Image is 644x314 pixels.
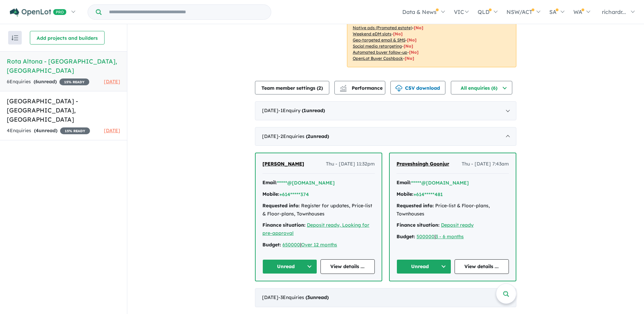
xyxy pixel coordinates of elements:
[303,107,306,114] span: 1
[262,160,304,168] a: [PERSON_NAME]
[340,87,347,91] img: bar-chart.svg
[417,233,435,240] a: 500000
[393,31,403,36] span: [No]
[262,202,375,218] div: Register for updates, Price-list & Floor-plans, Townhouses
[318,85,321,91] span: 2
[278,107,325,114] span: - 1 Enquir y
[255,81,329,94] button: Team member settings (2)
[35,78,38,85] span: 6
[7,97,120,124] h5: [GEOGRAPHIC_DATA] - [GEOGRAPHIC_DATA] , [GEOGRAPHIC_DATA]
[451,81,512,94] button: All enquiries (6)
[397,203,434,209] strong: Requested info:
[407,37,417,42] span: [No]
[405,56,414,61] span: [No]
[441,222,474,228] a: Deposit ready
[340,85,346,89] img: line-chart.svg
[7,57,120,75] h5: Rota Altona - [GEOGRAPHIC_DATA] , [GEOGRAPHIC_DATA]
[320,259,375,274] a: View details ...
[306,294,329,300] strong: ( unread)
[262,259,317,274] button: Unread
[390,81,445,94] button: CSV download
[306,133,329,139] strong: ( unread)
[301,242,337,248] a: Over 12 months
[308,133,310,139] span: 2
[34,78,57,85] strong: ( unread)
[353,43,402,49] u: Social media retargeting
[353,37,405,42] u: Geo-targeted email & SMS
[30,31,105,45] button: Add projects and builders
[397,222,440,228] strong: Finance situation:
[353,25,412,30] u: Native ads (Promoted estate)
[262,222,369,236] a: Deposit ready, Looking for pre-approval
[397,202,509,218] div: Price-list & Floor-plans, Townhouses
[59,78,89,85] span: 15 % READY
[255,127,516,146] div: [DATE]
[282,242,300,248] a: 650000
[278,133,329,139] span: - 2 Enquir ies
[262,241,375,249] div: |
[462,160,509,168] span: Thu - [DATE] 7:43am
[36,127,39,134] span: 4
[262,161,304,167] span: [PERSON_NAME]
[353,50,407,55] u: Automated buyer follow-up
[262,203,300,209] strong: Requested info:
[341,85,383,91] span: Performance
[353,31,391,36] u: Weekend eDM slots
[7,78,89,86] div: 6 Enquir ies
[395,85,402,92] img: download icon
[10,8,67,17] img: Openlot PRO Logo White
[404,43,413,49] span: [No]
[262,242,281,248] strong: Budget:
[414,25,423,30] span: [No]
[12,35,18,40] img: sort.svg
[397,161,449,167] span: Praveshsingh Goonjur
[602,8,626,15] span: richardr...
[307,294,310,300] span: 3
[397,259,451,274] button: Unread
[262,191,279,197] strong: Mobile:
[397,233,415,240] strong: Budget:
[104,78,120,85] span: [DATE]
[353,56,403,61] u: OpenLot Buyer Cashback
[334,81,385,94] button: Performance
[255,101,516,120] div: [DATE]
[397,233,509,241] div: |
[397,179,411,186] strong: Email:
[278,294,329,300] span: - 3 Enquir ies
[103,5,270,19] input: Try estate name, suburb, builder or developer
[7,127,90,135] div: 4 Enquir ies
[104,127,120,134] span: [DATE]
[262,222,306,228] strong: Finance situation:
[34,127,57,134] strong: ( unread)
[455,259,509,274] a: View details ...
[262,179,277,186] strong: Email:
[302,107,325,114] strong: ( unread)
[326,160,375,168] span: Thu - [DATE] 11:32pm
[60,127,90,134] span: 15 % READY
[409,50,419,55] span: [No]
[397,191,413,197] strong: Mobile:
[436,233,464,240] a: 3 - 6 months
[255,288,516,307] div: [DATE]
[397,160,449,168] a: Praveshsingh Goonjur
